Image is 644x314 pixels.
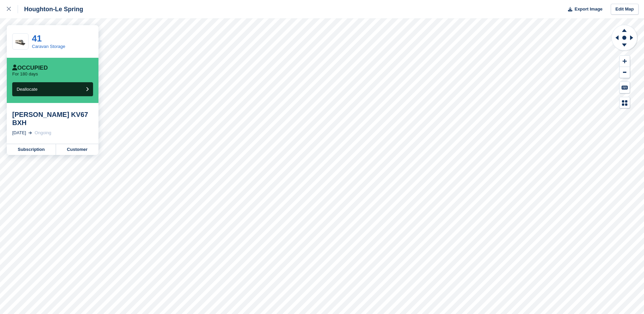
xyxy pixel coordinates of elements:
img: arrow-right-light-icn-cde0832a797a2874e46488d9cf13f60e5c3a73dbe684e267c42b8395dfbc2abf.svg [29,132,32,134]
img: Caravan%20-%20R%20(1).jpg [13,37,28,46]
div: [DATE] [12,129,26,136]
button: Export Image [564,4,603,15]
div: Occupied [12,65,48,71]
span: Export Image [574,6,602,13]
a: Caravan Storage [32,44,65,49]
button: Map Legend [620,97,630,108]
a: Subscription [7,144,56,155]
a: Edit Map [611,4,639,15]
a: Customer [56,144,98,155]
button: Deallocate [12,82,93,96]
button: Keyboard Shortcuts [620,82,630,93]
div: Houghton-Le Spring [18,5,83,13]
p: For 180 days [12,71,38,77]
span: Deallocate [17,87,37,92]
div: Ongoing [35,129,51,136]
button: Zoom In [620,56,630,67]
a: 41 [32,33,42,43]
button: Zoom Out [620,67,630,78]
div: [PERSON_NAME] KV67 BXH [12,110,93,127]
